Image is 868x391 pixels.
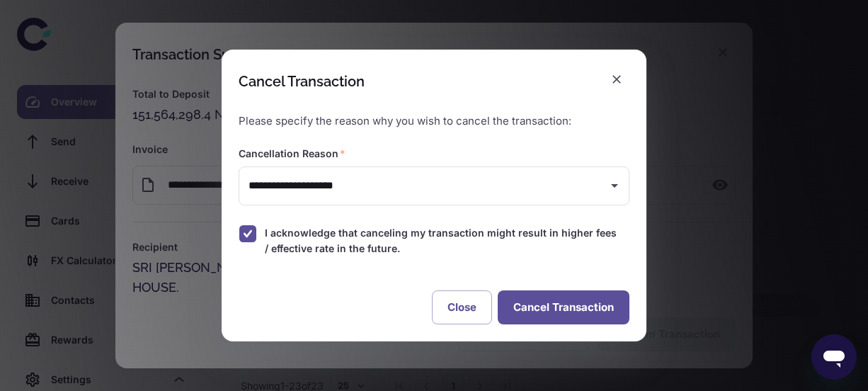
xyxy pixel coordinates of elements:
[239,147,346,161] label: Cancellation Reason
[265,225,618,256] span: I acknowledge that canceling my transaction might result in higher fees / effective rate in the f...
[605,176,624,195] button: Open
[239,73,365,90] div: Cancel Transaction
[432,290,492,324] button: Close
[811,334,857,380] iframe: Button to launch messaging window
[498,290,629,324] button: Cancel Transaction
[239,113,629,130] p: Please specify the reason why you wish to cancel the transaction:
